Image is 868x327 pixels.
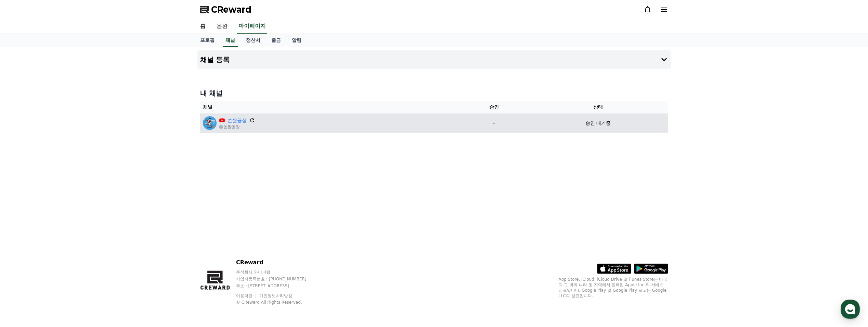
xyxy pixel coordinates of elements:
img: 쏜짤공장 [203,116,217,130]
p: CReward [236,258,320,267]
a: 알림 [286,34,307,47]
p: 주소 : [STREET_ADDRESS] [236,283,320,289]
a: 쏜짤공장 [228,117,247,124]
a: 홈 [2,217,45,234]
p: @쏜짤공장 [219,124,255,130]
p: 주식회사 와이피랩 [236,269,320,275]
span: CReward [211,4,251,15]
a: 음원 [211,19,233,34]
p: © CReward All Rights Reserved. [236,300,320,305]
th: 승인 [460,101,528,113]
a: 정산서 [241,34,266,47]
a: CReward [200,4,251,15]
a: 채널 [223,34,238,47]
p: 승인 대기중 [585,120,611,127]
th: 채널 [200,101,460,113]
a: 프로필 [195,34,220,47]
a: 홈 [195,19,211,34]
button: 채널 등록 [197,50,671,69]
a: 이용약관 [236,293,258,298]
a: 개인정보처리방침 [259,293,292,298]
a: 대화 [45,217,88,234]
h4: 채널 등록 [200,56,230,63]
span: 홈 [22,228,26,233]
span: 설정 [106,228,114,233]
p: - [463,120,525,127]
p: App Store, iCloud, iCloud Drive 및 iTunes Store는 미국과 그 밖의 나라 및 지역에서 등록된 Apple Inc.의 서비스 상표입니다. Goo... [559,277,668,299]
span: 대화 [63,228,71,233]
p: 사업자등록번호 : [PHONE_NUMBER] [236,276,320,282]
th: 상태 [528,101,668,113]
h4: 내 채널 [200,88,668,98]
a: 마이페이지 [237,19,267,34]
a: 출금 [266,34,286,47]
a: 설정 [88,217,131,234]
